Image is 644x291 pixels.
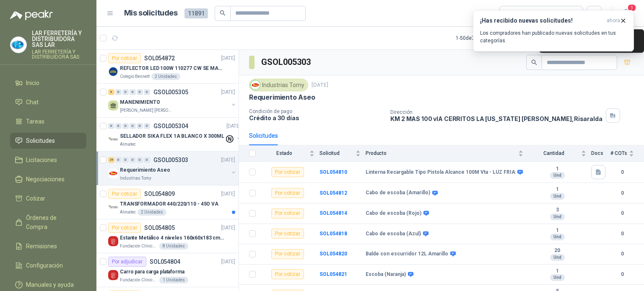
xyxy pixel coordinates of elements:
[122,157,129,163] div: 0
[108,87,237,114] a: 6 0 0 0 0 0 GSOL005305[DATE] MANENIMIENTO[PERSON_NAME] [PERSON_NAME]
[528,247,586,254] b: 20
[10,171,86,187] a: Negociaciones
[120,166,170,174] p: Requerimiento Aseo
[115,123,122,129] div: 0
[108,134,118,144] img: Company Logo
[144,123,150,129] div: 0
[366,145,528,162] th: Producto
[550,214,565,220] div: Und
[610,150,627,156] span: # COTs
[26,261,63,270] span: Configuración
[120,107,173,114] p: [PERSON_NAME] [PERSON_NAME]
[251,80,260,90] img: Company Logo
[221,224,235,232] p: [DATE]
[249,131,278,140] div: Solicitudes
[120,209,136,216] p: Almatec
[26,98,39,107] span: Chat
[473,10,634,52] button: ¡Has recibido nuevas solicitudes!ahora Los compradores han publicado nuevas solicitudes en tus ca...
[130,157,136,163] div: 0
[319,271,347,277] a: SOL054821
[319,210,347,216] a: SOL054814
[505,9,522,18] div: Todas
[319,150,354,156] span: Solicitud
[108,223,141,233] div: Por cotizar
[150,259,180,265] p: SOL054804
[226,122,241,130] p: [DATE]
[610,168,634,176] b: 0
[366,190,430,196] b: Cabo de escoba (Amarillo)
[32,30,86,48] p: LAR FERRETERÍA Y DISTRIBUIDORA SAS LAR
[610,189,634,197] b: 0
[249,108,384,114] p: Condición de pago
[120,64,224,72] p: REFLECTOR LED 100W 110277 CW SE MARCA: PILA BY PHILIPS
[220,10,226,16] span: search
[108,121,242,148] a: 0 0 0 0 0 0 GSOL005304[DATE] Company LogoSELLADOR SIKA FLEX 1A BLANCO X 300MLAlmatec
[591,145,610,162] th: Docs
[319,231,347,237] a: SOL054818
[144,89,150,95] div: 0
[108,236,118,246] img: Company Logo
[153,157,188,163] p: GSOL005303
[120,132,224,140] p: SELLADOR SIKA FLEX 1A BLANCO X 300ML
[10,10,53,20] img: Logo peakr
[108,67,118,77] img: Company Logo
[108,257,146,267] div: Por adjudicar
[531,59,537,65] span: search
[319,169,347,175] b: SOL054810
[221,258,235,266] p: [DATE]
[610,250,634,258] b: 0
[96,50,239,84] a: Por cotizarSOL054872[DATE] Company LogoREFLECTOR LED 100W 110277 CW SE MARCA: PILA BY PHILIPSCole...
[271,269,304,279] div: Por cotizar
[120,73,150,80] p: Colegio Bennett
[120,98,160,106] p: MANENIMIENTO
[10,191,86,206] a: Cotizar
[221,156,235,164] p: [DATE]
[108,189,141,199] div: Por cotizar
[366,210,421,217] b: Cabo de escoba (Rojo)
[480,17,603,24] h3: ¡Has recibido nuevas solicitudes!
[319,145,366,162] th: Solicitud
[96,185,239,219] a: Por cotizarSOL054809[DATE] Company LogoTRANSFORMADOR 440/220/110 - 45O VAAlmatec2 Unidades
[528,145,591,162] th: Cantidad
[115,89,122,95] div: 0
[550,193,565,200] div: Und
[144,225,175,231] p: SOL054805
[115,157,122,163] div: 0
[137,89,143,95] div: 0
[366,231,421,237] b: Cabo de escoba (Azul)
[32,49,86,59] p: LAR FERRETERÍA Y DISTRIBUIDORA SAS
[137,157,143,163] div: 0
[151,73,180,80] div: 2 Unidades
[108,157,114,163] div: 29
[26,194,45,203] span: Cotizar
[26,280,74,289] span: Manuales y ayuda
[610,270,634,278] b: 0
[319,251,347,257] a: SOL054820
[144,157,150,163] div: 0
[120,268,184,276] p: Carro para carga plataforma
[610,209,634,217] b: 0
[137,123,143,129] div: 0
[153,89,188,95] p: GSOL005305
[108,202,118,212] img: Company Logo
[138,209,166,216] div: 2 Unidades
[10,113,86,129] a: Tareas
[130,89,136,95] div: 0
[366,150,517,156] span: Producto
[550,234,565,240] div: Und
[271,167,304,177] div: Por cotizar
[108,89,114,95] div: 6
[10,238,86,254] a: Remisiones
[271,188,304,198] div: Por cotizar
[480,29,627,44] p: Los compradores han publicado nuevas solicitudes en tus categorías.
[10,75,86,91] a: Inicio
[108,168,118,178] img: Company Logo
[550,172,565,179] div: Und
[10,210,86,235] a: Órdenes de Compra
[120,277,158,283] p: Fundación Clínica Shaio
[159,243,188,250] div: 8 Unidades
[26,117,44,126] span: Tareas
[10,94,86,110] a: Chat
